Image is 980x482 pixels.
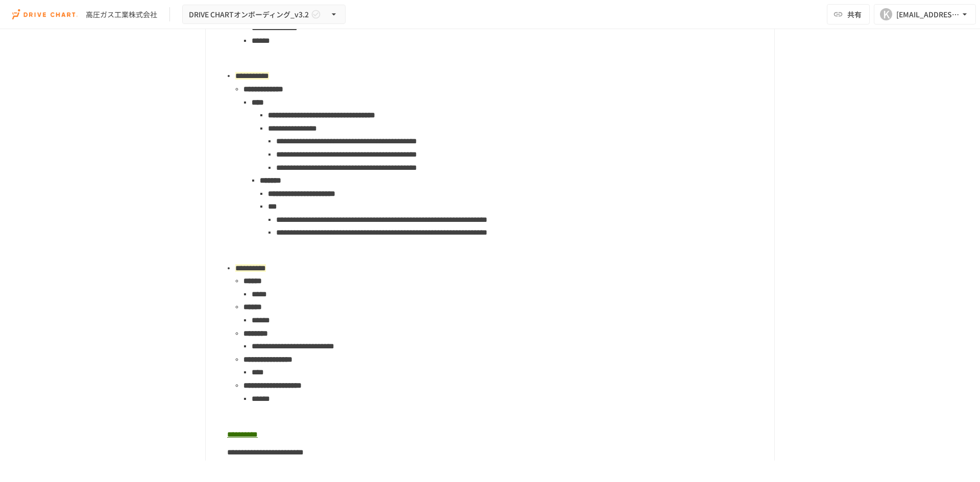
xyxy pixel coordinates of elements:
[827,4,870,24] button: 共有
[189,8,309,21] span: DRIVE CHARTオンボーディング_v3.2
[896,8,960,21] div: [EMAIL_ADDRESS][DOMAIN_NAME]
[86,9,157,20] div: 高圧ガス工業株式会社
[874,4,976,24] button: K[EMAIL_ADDRESS][DOMAIN_NAME]
[12,6,78,22] img: i9VDDS9JuLRLX3JIUyK59LcYp6Y9cayLPHs4hOxMB9W
[880,8,892,20] div: K
[847,9,862,20] span: 共有
[182,5,346,24] button: DRIVE CHARTオンボーディング_v3.2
